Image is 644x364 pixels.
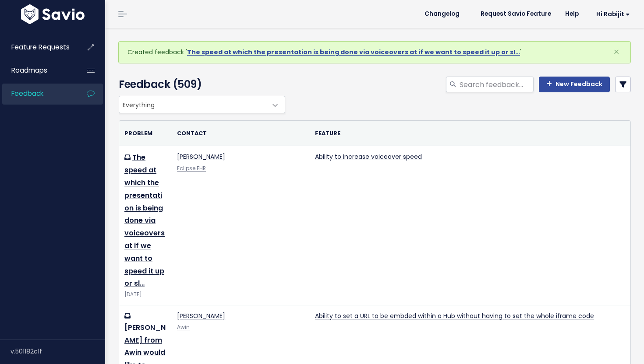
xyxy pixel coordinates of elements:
[11,89,43,98] span: Feedback
[19,4,87,24] img: logo-white.9d6f32f41409.svg
[11,66,47,75] span: Roadmaps
[558,7,586,21] a: Help
[596,11,630,17] span: Hi Rabijit
[119,96,285,113] span: Everything
[187,48,520,56] a: The speed at which the presentation is being done via voiceovers at if we want to speed it up or sl…
[124,152,165,288] a: The speed at which the presentation is being done via voiceovers at if we want to speed it up or sl…
[2,37,73,57] a: Feature Requests
[119,121,172,146] th: Problem
[2,84,73,104] a: Feedback
[539,77,610,92] a: New Feedback
[177,311,225,320] a: [PERSON_NAME]
[124,290,166,299] div: [DATE]
[605,42,628,63] button: Close
[11,340,105,363] div: v.501182c1f
[177,152,225,161] a: [PERSON_NAME]
[425,11,460,17] span: Changelog
[11,42,70,52] span: Feature Requests
[586,7,637,21] a: Hi Rabijit
[315,152,422,161] a: Ability to increase voiceover speed
[315,311,594,320] a: Ability to set a URL to be embded within a Hub without having to set the whole iframe code
[613,45,619,59] span: ×
[118,41,631,63] div: Created feedback ' '
[459,77,534,92] input: Search feedback...
[119,77,281,92] h4: Feedback (509)
[172,121,310,146] th: Contact
[474,7,558,21] a: Request Savio Feature
[119,96,267,113] span: Everything
[177,324,190,331] a: Awin
[177,165,206,172] a: Eclipse EHR
[2,60,73,80] a: Roadmaps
